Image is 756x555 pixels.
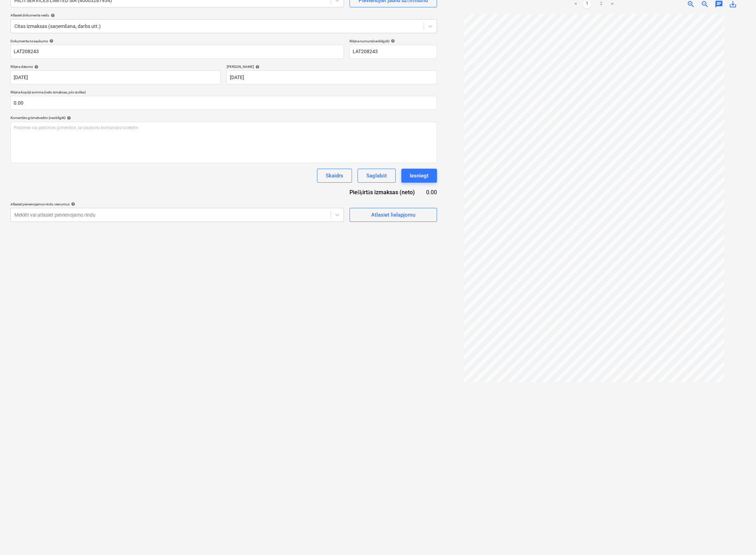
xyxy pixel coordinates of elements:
div: Komentārs grāmatvedim (neobligāti) [10,115,437,120]
button: Iesniegt [401,169,437,183]
button: Atlasiet lielapjomu [349,208,437,222]
div: Rēķina numurs (neobligāti) [349,39,437,43]
div: Skaidrs [326,171,343,180]
iframe: Chat Widget [721,521,756,555]
div: Atlasiet dokumenta veidu [10,13,437,17]
input: Rēķina datums nav norādīts [10,70,221,84]
div: Saglabāt [366,171,387,180]
div: Atlasiet lielapjomu [371,210,415,219]
p: Rēķina kopējā summa (neto izmaksas, pēc izvēles) [10,90,437,96]
div: [PERSON_NAME] [226,64,437,69]
span: help [65,116,71,120]
button: Saglabāt [358,169,396,183]
span: help [389,39,395,43]
div: Atlasiet pievienojamos rindu vienumus [10,202,344,206]
input: Dokumenta nosaukums [10,45,344,59]
div: Piešķirtās izmaksas (neto) [344,188,426,196]
input: Izpildes datums nav norādīts [226,70,437,84]
button: Skaidrs [317,169,352,183]
div: 0.00 [426,188,437,196]
div: Rēķina datums [10,64,221,69]
span: help [254,65,259,69]
input: Rēķina numurs [349,45,437,59]
div: Iesniegt [410,171,429,180]
div: Dokumenta nosaukums [10,39,344,43]
span: help [70,202,75,206]
span: help [33,65,38,69]
span: help [48,39,54,43]
input: Rēķina kopējā summa (neto izmaksas, pēc izvēles) [10,96,437,110]
span: help [49,13,55,17]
